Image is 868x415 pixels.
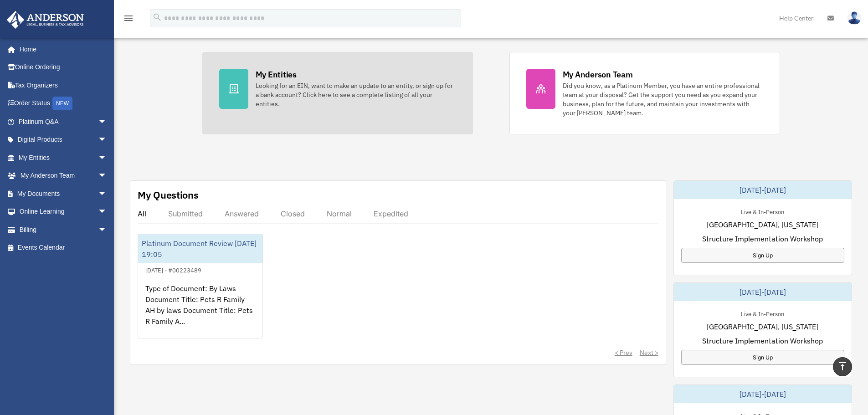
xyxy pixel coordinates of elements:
[168,209,203,218] div: Submitted
[138,188,199,202] div: My Questions
[6,167,121,185] a: My Anderson Teamarrow_drop_down
[138,234,262,263] div: Platinum Document Review [DATE] 19:05
[6,184,121,203] a: My Documentsarrow_drop_down
[98,184,116,203] span: arrow_drop_down
[202,52,473,134] a: My Entities Looking for an EIN, want to make an update to an entity, or sign up for a bank accoun...
[702,233,823,244] span: Structure Implementation Workshop
[138,209,146,218] div: All
[281,209,305,218] div: Closed
[256,69,297,80] div: My Entities
[674,283,852,301] div: [DATE]-[DATE]
[138,265,209,274] div: [DATE] - #00223489
[98,113,116,131] span: arrow_drop_down
[702,335,823,346] span: Structure Implementation Workshop
[225,209,259,218] div: Answered
[6,58,121,77] a: Online Ordering
[374,209,408,218] div: Expedited
[6,131,121,149] a: Digital Productsarrow_drop_down
[563,81,763,118] div: Did you know, as a Platinum Member, you have an entire professional team at your disposal? Get th...
[847,11,861,25] img: User Pic
[674,385,852,403] div: [DATE]-[DATE]
[707,219,818,230] span: [GEOGRAPHIC_DATA], [US_STATE]
[563,69,633,80] div: My Anderson Team
[509,52,780,134] a: My Anderson Team Did you know, as a Platinum Member, you have an entire professional team at your...
[734,308,791,318] div: Live & In-Person
[6,203,121,221] a: Online Learningarrow_drop_down
[6,40,116,58] a: Home
[98,203,116,221] span: arrow_drop_down
[6,76,121,94] a: Tax Organizers
[6,239,121,257] a: Events Calendar
[256,81,456,108] div: Looking for an EIN, want to make an update to an entity, or sign up for a bank account? Click her...
[6,149,121,167] a: My Entitiesarrow_drop_down
[833,357,852,376] a: vertical_align_top
[98,167,116,185] span: arrow_drop_down
[98,149,116,167] span: arrow_drop_down
[52,97,72,110] div: NEW
[6,220,121,239] a: Billingarrow_drop_down
[123,13,134,24] i: menu
[6,94,121,113] a: Order StatusNEW
[123,16,134,24] a: menu
[98,220,116,239] span: arrow_drop_down
[674,181,852,199] div: [DATE]-[DATE]
[98,131,116,149] span: arrow_drop_down
[681,248,844,263] a: Sign Up
[138,234,263,338] a: Platinum Document Review [DATE] 19:05[DATE] - #00223489Type of Document: By Laws Document Title: ...
[327,209,352,218] div: Normal
[152,12,162,22] i: search
[138,276,262,347] div: Type of Document: By Laws Document Title: Pets R Family AH by laws Document Title: Pets R Family ...
[734,206,791,216] div: Live & In-Person
[707,321,818,332] span: [GEOGRAPHIC_DATA], [US_STATE]
[6,113,121,131] a: Platinum Q&Aarrow_drop_down
[837,361,848,372] i: vertical_align_top
[4,11,87,29] img: Anderson Advisors Platinum Portal
[681,350,844,365] a: Sign Up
